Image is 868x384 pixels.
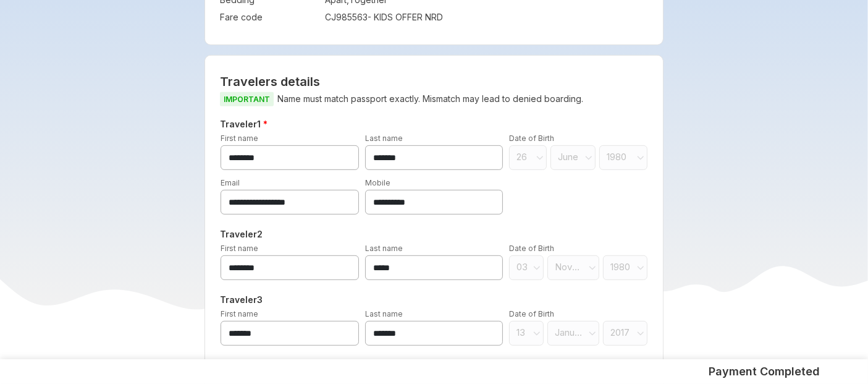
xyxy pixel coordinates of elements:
svg: angle down [585,151,592,164]
span: November [555,261,584,273]
h5: Payment Completed [709,364,820,379]
h5: Traveler 3 [217,292,651,307]
label: Date of Birth [509,309,554,318]
label: Last name [365,244,403,253]
span: IMPORTANT [220,92,274,106]
span: 2017 [610,326,633,339]
label: Date of Birth [509,134,554,143]
svg: angle down [533,327,541,339]
svg: angle down [589,327,596,339]
label: Last name [365,134,403,143]
span: 03 [516,261,530,273]
label: Email [221,178,240,187]
label: First name [221,244,258,253]
span: 1980 [610,261,633,273]
span: June [558,151,581,163]
svg: angle down [637,262,644,274]
span: 26 [516,151,533,163]
svg: angle down [533,262,541,274]
svg: angle down [536,151,544,164]
label: Last name [365,309,403,318]
td: : [319,9,325,26]
p: Name must match passport exactly. Mismatch may lead to denied boarding. [220,92,648,107]
div: CJ985563 - KIDS OFFER NRD [325,11,552,23]
label: Date of Birth [509,244,554,253]
span: 1980 [607,151,633,163]
h5: Traveler 1 [217,117,651,132]
td: Fare code [220,9,319,26]
span: January [555,326,584,339]
label: First name [221,134,258,143]
svg: angle down [589,262,596,274]
h2: Travelers details [220,74,648,89]
label: Mobile [365,178,390,187]
svg: angle down [637,327,644,339]
label: First name [221,309,258,318]
span: 13 [516,326,530,339]
h5: Traveler 2 [217,227,651,242]
svg: angle down [637,151,644,164]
